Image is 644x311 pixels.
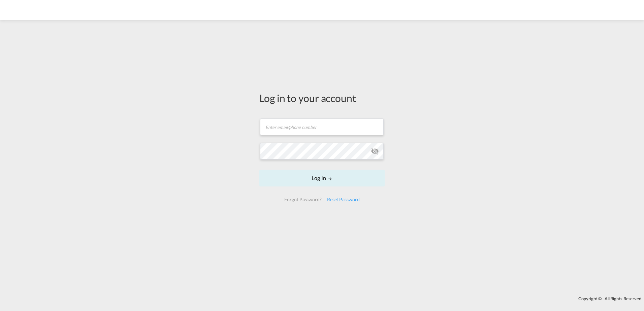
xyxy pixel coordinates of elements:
[259,91,385,105] div: Log in to your account
[371,147,379,155] md-icon: icon-eye-off
[282,194,324,206] div: Forgot Password?
[324,194,362,206] div: Reset Password
[259,170,385,186] button: LOGIN
[260,118,384,135] input: Enter email/phone number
